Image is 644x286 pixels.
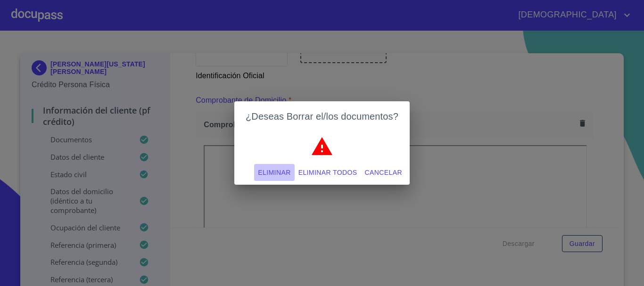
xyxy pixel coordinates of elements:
[246,109,398,124] h2: ¿Deseas Borrar el/los documentos?
[361,164,406,181] button: Cancelar
[254,164,294,181] button: Eliminar
[298,167,357,179] span: Eliminar todos
[295,164,361,181] button: Eliminar todos
[365,167,402,179] span: Cancelar
[258,167,290,179] span: Eliminar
